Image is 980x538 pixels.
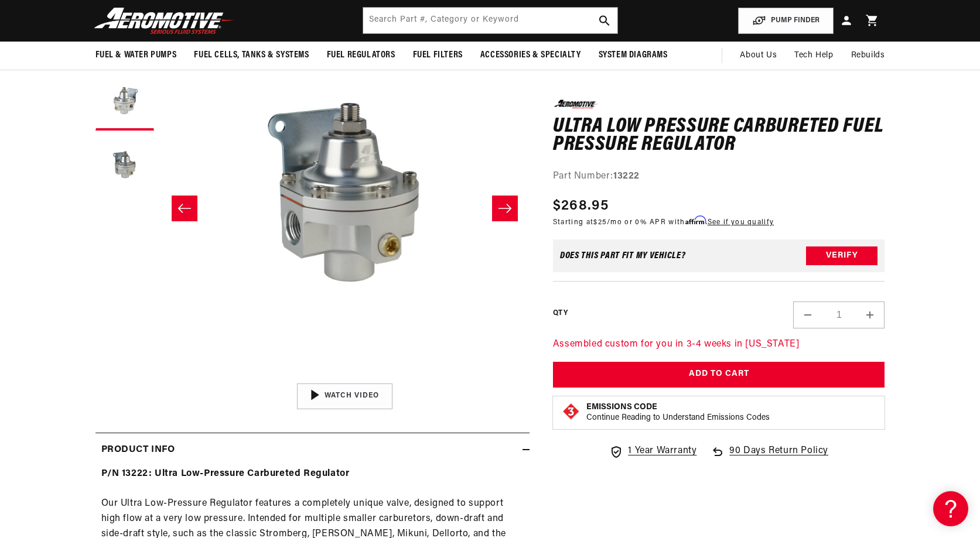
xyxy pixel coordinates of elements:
[711,444,828,471] a: 90 Days Return Policy
[586,402,770,423] button: Emissions CodeContinue Reading to Understand Emissions Codes
[708,219,774,226] a: See if you qualify - Learn more about Affirm Financing (opens in modal)
[560,251,686,261] div: Does This part fit My vehicle?
[613,171,640,180] strong: 13222
[685,216,706,225] span: Affirm
[472,42,590,69] summary: Accessories & Specialty
[95,433,530,467] summary: Product Info
[327,49,395,61] span: Fuel Regulators
[480,49,581,61] span: Accessories & Specialty
[404,42,472,69] summary: Fuel Filters
[628,444,696,459] span: 1 Year Warranty
[363,8,617,33] input: Search by Part Number, Category or Keyword
[553,337,885,352] p: Assembled custom for you in 3-4 weeks in [US_STATE]
[553,361,885,388] button: Add to Cart
[553,217,774,228] p: Starting at /mo or 0% APR with .
[553,196,609,217] span: $268.95
[185,42,317,69] summary: Fuel Cells, Tanks & Systems
[95,8,530,409] media-gallery: Gallery Viewer
[738,8,834,34] button: PUMP FINDER
[562,402,581,421] img: Emissions code
[87,42,186,69] summary: Fuel & Water Pumps
[740,51,777,60] span: About Us
[786,42,842,70] summary: Tech Help
[851,49,885,62] span: Rebuilds
[586,413,770,423] p: Continue Reading to Understand Emissions Codes
[586,403,657,412] strong: Emissions Code
[101,443,175,458] h2: Product Info
[91,7,237,35] img: Aeromotive
[806,246,877,265] button: Verify
[492,196,518,221] button: Slide right
[413,49,463,61] span: Fuel Filters
[95,72,154,131] button: Load image 2 in gallery view
[731,42,786,70] a: About Us
[593,219,607,226] span: $25
[553,169,885,184] div: Part Number:
[553,117,885,154] h1: Ultra Low Pressure Carbureted Fuel Pressure Regulator
[729,444,828,471] span: 90 Days Return Policy
[101,469,350,478] strong: P/N 13222: Ultra Low-Pressure Carbureted Regulator
[794,49,833,62] span: Tech Help
[599,49,668,61] span: System Diagrams
[318,42,404,69] summary: Fuel Regulators
[609,444,696,459] a: 1 Year Warranty
[172,196,197,221] button: Slide left
[95,136,154,195] button: Load image 3 in gallery view
[194,49,309,61] span: Fuel Cells, Tanks & Systems
[842,42,894,70] summary: Rebuilds
[95,49,177,61] span: Fuel & Water Pumps
[590,42,677,69] summary: System Diagrams
[592,8,617,33] button: search button
[553,308,568,318] label: QTY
